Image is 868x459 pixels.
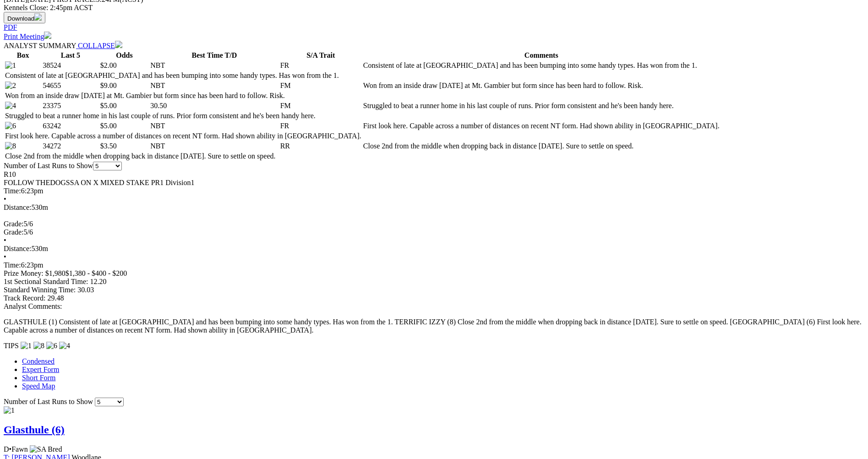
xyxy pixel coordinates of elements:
td: Won from an inside draw [DATE] at Mt. Gambier but form since has been hard to follow. Risk. [363,81,720,90]
td: 23375 [42,101,99,110]
td: First look here. Capable across a number of distances on recent NT form. Had shown ability in [GE... [363,121,720,131]
a: COLLAPSE [76,42,122,49]
td: Won from an inside draw [DATE] at Mt. Gambier but form since has been hard to follow. Risk. [5,91,362,100]
td: RR [280,142,362,151]
img: 4 [5,102,16,110]
a: Condensed [22,357,55,365]
img: 2 [5,82,16,90]
span: Grade: [4,228,24,236]
span: COLLAPSE [78,42,115,49]
td: 63242 [42,121,99,131]
td: Close 2nd from the middle when dropping back in distance [DATE]. Sure to settle on speed. [5,152,362,161]
th: Best Time T/D [150,51,278,60]
span: Time: [4,187,21,195]
span: 12.20 [90,278,106,285]
span: 1st Sectional Standard Time: [4,278,88,285]
span: 29.48 [47,294,64,302]
td: 54655 [42,81,99,90]
td: First look here. Capable across a number of distances on recent NT form. Had shown ability in [GE... [5,131,362,141]
p: GLASTHULE (1) Consistent of late at [GEOGRAPHIC_DATA] and has been bumping into some handy types.... [4,318,864,334]
td: 30.50 [150,101,278,110]
span: $3.50 [100,142,117,150]
span: • [4,195,6,203]
button: Download [4,12,45,23]
td: Struggled to beat a runner home in his last couple of runs. Prior form consistent and he's been h... [5,111,362,120]
th: Box [5,51,41,60]
span: • [9,445,12,453]
div: Number of Last Runs to Show [4,162,864,170]
td: FM [280,101,362,110]
img: 8 [33,342,44,350]
td: NBT [150,81,278,90]
td: Close 2nd from the middle when dropping back in distance [DATE]. Sure to settle on speed. [363,142,720,151]
span: Distance: [4,245,31,252]
img: 1 [5,61,16,70]
div: 530m [4,245,864,253]
a: Expert Form [22,366,59,373]
span: Standard Winning Time: [4,286,76,294]
span: Number of Last Runs to Show [4,398,93,405]
th: Last 5 [42,51,99,60]
span: Analyst Comments: [4,302,62,310]
div: 530m [4,203,864,212]
td: 34272 [42,142,99,151]
div: 5/6 [4,220,864,228]
span: $5.00 [100,122,117,130]
span: • [4,236,6,244]
a: Print Meeting [4,33,51,40]
img: SA Bred [30,445,62,454]
img: 1 [21,342,32,350]
span: Grade: [4,220,24,228]
img: 1 [4,406,15,415]
td: Struggled to beat a runner home in his last couple of runs. Prior form consistent and he's been h... [363,101,720,110]
td: Consistent of late at [GEOGRAPHIC_DATA] and has been bumping into some handy types. Has won from ... [5,71,362,80]
td: Consistent of late at [GEOGRAPHIC_DATA] and has been bumping into some handy types. Has won from ... [363,61,720,70]
img: download.svg [34,13,42,21]
div: 6:23pm [4,187,864,195]
th: Comments [363,51,720,60]
div: Download [4,23,864,32]
td: FM [280,81,362,90]
td: NBT [150,142,278,151]
td: NBT [150,121,278,131]
th: S/A Trait [280,51,362,60]
img: printer.svg [44,32,51,39]
img: chevron-down-white.svg [115,41,122,48]
span: R10 [4,170,16,178]
div: ANALYST SUMMARY [4,41,864,50]
div: 6:23pm [4,261,864,269]
td: FR [280,121,362,131]
span: TIPS [4,342,19,350]
img: 8 [5,142,16,150]
img: 6 [5,122,16,130]
span: Distance: [4,203,31,211]
td: 38524 [42,61,99,70]
td: FR [280,61,362,70]
span: D Fawn [4,445,28,453]
td: NBT [150,61,278,70]
span: Time: [4,261,21,269]
img: 4 [59,342,70,350]
a: PDF [4,23,17,31]
span: $5.00 [100,102,117,109]
span: $2.00 [100,61,117,69]
span: $1,380 - $400 - $200 [66,269,127,277]
span: $9.00 [100,82,117,89]
a: Glasthule (6) [4,424,65,436]
div: FOLLOW THEDOGSSA ON X MIXED STAKE PR1 Division1 [4,179,864,187]
div: Kennels Close: 2:45pm ACST [4,4,864,12]
span: • [4,253,6,261]
img: 6 [46,342,57,350]
a: Speed Map [22,382,55,390]
span: 30.03 [77,286,94,294]
div: 5/6 [4,228,864,236]
a: Short Form [22,374,55,382]
span: Track Record: [4,294,45,302]
div: Prize Money: $1,980 [4,269,864,278]
th: Odds [100,51,149,60]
